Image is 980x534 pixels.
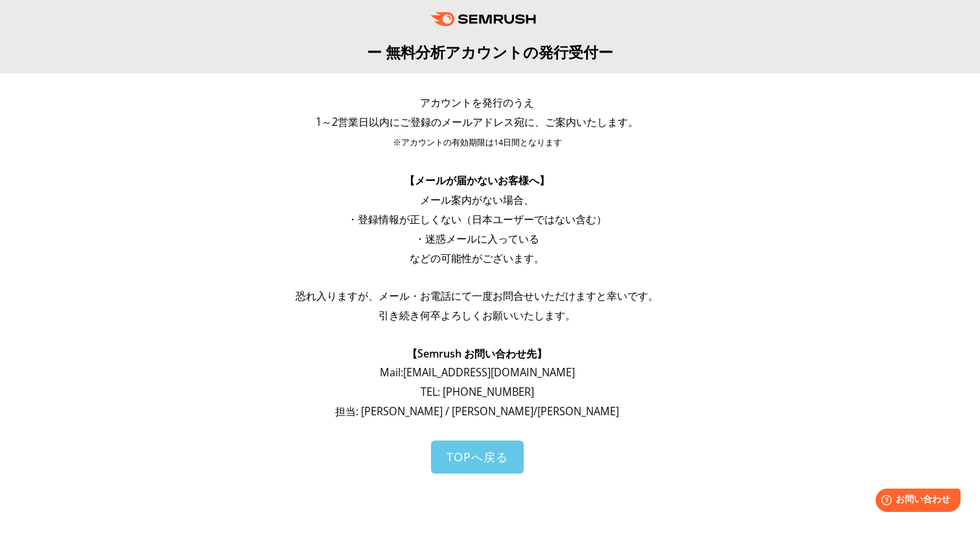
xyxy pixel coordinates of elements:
span: 【メールが届かないお客様へ】 [404,173,550,188]
span: 恐れ入りますが、メール・お電話にて一度お問合せいただけますと幸いです。 [296,289,659,303]
iframe: Help widget launcher [865,483,966,520]
span: 担当: [PERSON_NAME] / [PERSON_NAME]/[PERSON_NAME] [335,404,619,419]
span: ・登録情報が正しくない（日本ユーザーではない含む） [347,212,607,226]
span: ー 無料分析アカウントの発行受付ー [367,42,613,62]
a: TOPへ戻る [431,441,524,474]
span: 引き続き何卒よろしくお願いいたします。 [379,308,576,322]
span: 1～2営業日以内にご登録のメールアドレス宛に、ご案内いたします。 [316,115,638,129]
span: ※アカウントの有効期限は14日間となります [393,137,562,148]
span: TEL: [PHONE_NUMBER] [421,385,534,399]
span: Mail: [EMAIL_ADDRESS][DOMAIN_NAME] [380,365,575,380]
span: メール案内がない場合、 [420,193,534,207]
span: アカウントを発行のうえ [420,95,534,110]
span: などの可能性がございます。 [410,251,544,265]
span: 【Semrush お問い合わせ先】 [407,346,547,361]
span: ・迷惑メールに入っている [415,232,539,246]
span: TOPへ戻る [447,449,508,465]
